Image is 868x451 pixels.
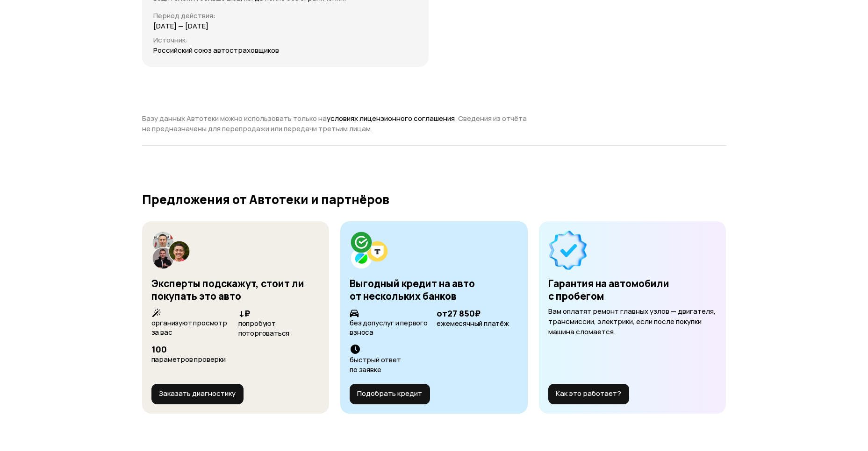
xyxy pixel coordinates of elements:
a: условиях лицензионного соглашения [327,113,455,123]
span: без допуслуг и первого взноса [350,318,428,338]
p: Базу данных Автотеки можно использовать только на . Сведения из отчёта не предназначены для переп... [142,113,535,134]
span: параметров проверки [151,354,226,364]
button: Заказать диагностику [151,384,244,404]
span: от 27 850 ₽ [437,308,481,319]
h3: Гарантия на автомобили с пробегом [548,277,669,303]
p: Источник : [153,35,417,45]
p: Вам оплатят ремонт главных узлов — двигателя, трансмиссии, электрики, если после покупки машина с... [548,306,716,337]
span: организуют просмотр за вас [151,318,227,338]
p: Российский союз автостраховщиков [153,45,279,56]
span: ↓₽ [238,308,250,319]
p: Период действия : [153,11,417,21]
h3: Выгодный кредит на авто от нескольких банков [350,277,475,303]
button: Как это работает? [548,384,629,404]
span: попробуют поторговаться [238,318,289,338]
span: ежемесячный платёж [437,318,509,328]
span: быстрый ответ по заявке [350,355,401,374]
h3: Эксперты подскажут, стоит ли покупать это авто [151,277,304,303]
span: 100 [151,344,167,355]
button: Подобрать кредит [350,384,430,404]
h2: Предложения от Автотеки и партнёров [142,192,726,206]
p: [DATE] — [DATE] [153,21,208,31]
